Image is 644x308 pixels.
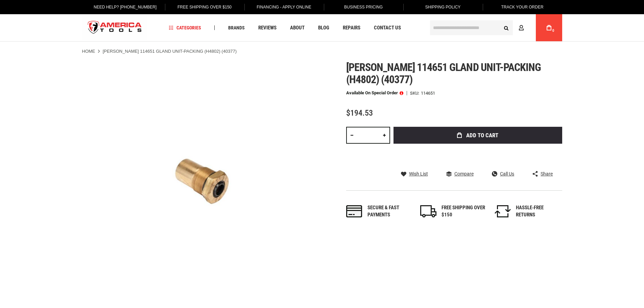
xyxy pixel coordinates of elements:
[466,133,498,138] span: Add to Cart
[367,204,411,219] div: Secure & fast payments
[516,204,560,219] div: HASSLE-FREE RETURNS
[287,23,308,32] a: About
[103,49,237,54] strong: [PERSON_NAME] 114651 GLAND UNIT-PACKING (H4802) (40377)
[410,91,421,95] strong: SKU
[315,23,332,32] a: Blog
[258,25,277,30] span: Reviews
[500,171,514,176] span: Call Us
[346,108,373,118] span: $194.53
[343,25,360,30] span: Repairs
[82,48,95,54] a: Home
[420,205,436,217] img: shipping
[318,25,329,30] span: Blog
[393,127,562,144] button: Add to Cart
[228,25,245,30] span: Brands
[346,61,541,86] span: [PERSON_NAME] 114651 gland unit-packing (h4802) (40377)
[169,25,201,30] span: Categories
[401,171,428,177] a: Wish List
[82,61,322,301] img: Greenlee 114651 GLAND UNIT-PACKING (H4802) (40377)
[371,23,404,32] a: Contact Us
[346,205,362,217] img: payments
[346,91,403,95] p: Available on Special Order
[454,171,474,176] span: Compare
[543,14,555,41] a: 0
[425,5,461,9] span: Shipping Policy
[340,23,363,32] a: Repairs
[442,204,485,219] div: FREE SHIPPING OVER $150
[421,91,435,95] div: 114651
[541,171,553,176] span: Share
[225,23,248,32] a: Brands
[446,171,474,177] a: Compare
[409,171,428,176] span: Wish List
[392,146,564,165] iframe: Secure express checkout frame
[495,205,511,217] img: returns
[290,25,305,30] span: About
[82,15,148,41] a: store logo
[255,23,280,32] a: Reviews
[492,171,514,177] a: Call Us
[166,23,204,32] a: Categories
[374,25,401,30] span: Contact Us
[552,29,554,32] span: 0
[82,15,148,41] img: America Tools
[500,21,513,34] button: Search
